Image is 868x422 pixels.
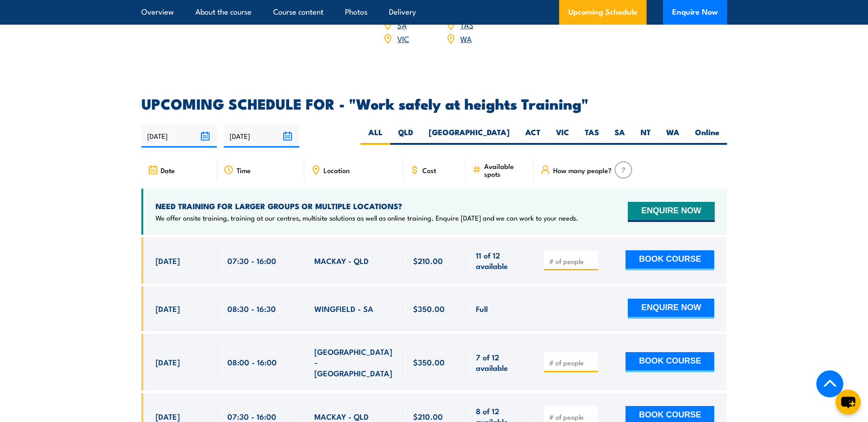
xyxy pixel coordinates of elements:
span: $350.00 [413,303,445,314]
span: Date [161,166,175,174]
a: WA [460,33,472,44]
label: ALL [361,127,390,145]
input: # of people [549,257,595,266]
input: # of people [549,358,595,367]
span: MACKAY - QLD [314,411,369,422]
span: 11 of 12 available [476,250,524,271]
label: [GEOGRAPHIC_DATA] [421,127,518,145]
span: WINGFIELD - SA [314,303,373,314]
label: TAS [577,127,607,145]
label: ACT [518,127,548,145]
input: # of people [549,412,595,422]
label: Online [687,127,727,145]
span: Time [237,166,251,174]
span: [GEOGRAPHIC_DATA] - [GEOGRAPHIC_DATA] [314,346,393,378]
span: Full [476,303,488,314]
input: To date [224,124,299,148]
input: From date [141,124,217,148]
span: Available spots [484,162,528,178]
span: [DATE] [156,303,180,314]
span: 08:00 - 16:00 [227,357,277,367]
span: [DATE] [156,411,180,422]
label: SA [607,127,633,145]
button: ENQUIRE NOW [628,299,714,319]
button: ENQUIRE NOW [628,202,714,222]
span: 7 of 12 available [476,352,524,373]
label: QLD [390,127,421,145]
span: $210.00 [413,411,443,422]
h2: UPCOMING SCHEDULE FOR - "Work safely at heights Training" [141,97,727,110]
p: We offer onsite training, training at our centres, multisite solutions as well as online training... [156,213,578,222]
button: BOOK COURSE [625,352,714,372]
span: Location [323,166,350,174]
label: WA [658,127,687,145]
a: TAS [460,19,474,30]
label: VIC [548,127,577,145]
span: 07:30 - 16:00 [227,411,276,422]
a: VIC [397,33,409,44]
span: [DATE] [156,357,180,367]
button: BOOK COURSE [625,250,714,270]
h4: NEED TRAINING FOR LARGER GROUPS OR MULTIPLE LOCATIONS? [156,201,578,211]
span: [DATE] [156,255,180,266]
a: SA [397,19,407,30]
button: chat-button [836,390,861,415]
span: 08:30 - 16:30 [227,303,276,314]
span: MACKAY - QLD [314,255,369,266]
label: NT [633,127,658,145]
span: $210.00 [413,255,443,266]
span: 07:30 - 16:00 [227,255,276,266]
span: Cost [422,166,436,174]
span: How many people? [553,166,612,174]
span: $350.00 [413,357,445,367]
